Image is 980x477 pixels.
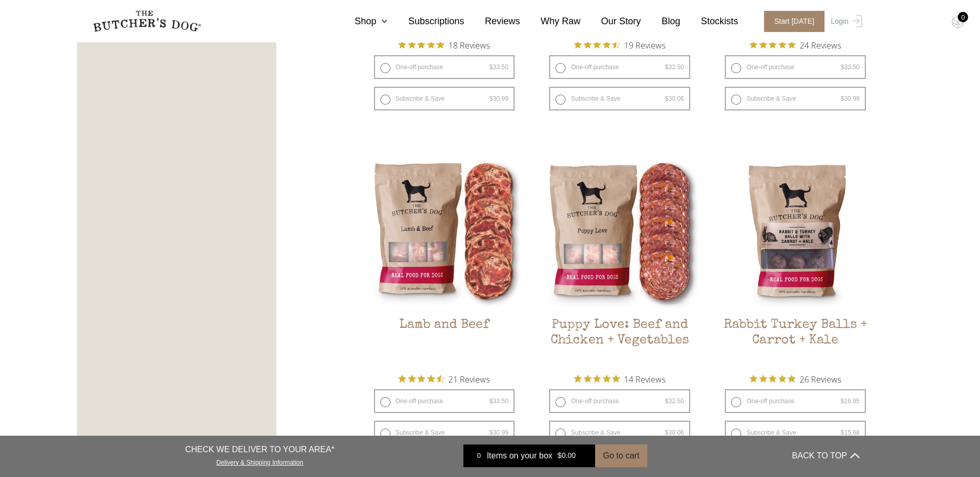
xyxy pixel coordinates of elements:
button: Go to cart [595,444,647,467]
div: 0 [958,12,968,22]
bdi: 32.50 [665,63,684,71]
span: $ [665,397,668,405]
a: Blog [641,14,680,28]
label: Subscribe & Save [374,87,515,110]
a: Delivery & Shipping Information [216,456,303,466]
span: $ [557,452,562,460]
span: $ [665,63,668,71]
label: One-off purchase [374,389,515,413]
a: Subscriptions [387,14,464,28]
span: $ [489,429,493,436]
a: Rabbit Turkey Balls + Carrot + Kale [717,153,874,367]
bdi: 33.50 [841,63,860,71]
label: One-off purchase [374,55,515,79]
span: $ [665,429,668,436]
span: $ [489,95,493,102]
span: $ [489,63,493,71]
label: One-off purchase [725,389,866,413]
bdi: 32.50 [665,397,684,405]
span: 24 Reviews [800,37,841,53]
span: 18 Reviews [448,37,490,53]
a: Puppy Love: Beef and Chicken + VegetablesPuppy Love: Beef and Chicken + Vegetables [541,153,698,367]
span: $ [841,397,844,405]
img: TBD_Cart-Empty.png [952,15,965,29]
span: 19 Reviews [624,37,665,53]
span: 21 Reviews [448,371,490,387]
a: Start [DATE] [754,11,829,32]
span: $ [489,397,493,405]
bdi: 16.95 [841,397,860,405]
bdi: 30.06 [665,429,684,436]
label: Subscribe & Save [549,421,690,444]
label: Subscribe & Save [549,87,690,110]
a: 0 Items on your box $0.00 [463,444,595,467]
bdi: 30.99 [489,95,508,102]
h2: Puppy Love: Beef and Chicken + Vegetables [541,317,698,366]
bdi: 33.50 [489,397,508,405]
button: Rated 5 out of 5 stars from 14 reviews. Jump to reviews. [574,371,665,387]
img: Puppy Love: Beef and Chicken + Vegetables [541,153,698,310]
span: 14 Reviews [624,371,665,387]
label: Subscribe & Save [725,421,866,444]
button: Rated 4.9 out of 5 stars from 18 reviews. Jump to reviews. [398,37,490,53]
span: Start [DATE] [764,11,825,32]
button: Rated 4.7 out of 5 stars from 19 reviews. Jump to reviews. [574,37,665,53]
div: 0 [471,451,487,461]
span: $ [841,429,844,436]
span: $ [841,95,844,102]
a: Stockists [680,14,738,28]
span: 26 Reviews [800,371,841,387]
p: CHECK WE DELIVER TO YOUR AREA* [185,443,334,456]
label: Subscribe & Save [725,87,866,110]
button: Rated 5 out of 5 stars from 26 reviews. Jump to reviews. [750,371,841,387]
bdi: 30.99 [841,95,860,102]
a: Login [828,11,862,32]
bdi: 30.06 [665,95,684,102]
bdi: 0.00 [557,452,575,460]
button: Rated 4.8 out of 5 stars from 24 reviews. Jump to reviews. [750,37,841,53]
a: Why Raw [520,14,581,28]
a: Our Story [581,14,641,28]
label: One-off purchase [725,55,866,79]
span: Items on your box [487,450,552,462]
button: BACK TO TOP [792,443,859,468]
label: Subscribe & Save [374,421,515,444]
a: Lamb and BeefLamb and Beef [366,153,523,367]
bdi: 15.68 [841,429,860,436]
bdi: 33.50 [489,63,508,71]
bdi: 30.99 [489,429,508,436]
label: One-off purchase [549,389,690,413]
a: Shop [334,14,387,28]
span: $ [665,95,668,102]
h2: Lamb and Beef [366,317,523,366]
img: Lamb and Beef [366,153,523,310]
span: $ [841,63,844,71]
label: One-off purchase [549,55,690,79]
button: Rated 4.6 out of 5 stars from 21 reviews. Jump to reviews. [398,371,490,387]
h2: Rabbit Turkey Balls + Carrot + Kale [717,317,874,366]
a: Reviews [464,14,520,28]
